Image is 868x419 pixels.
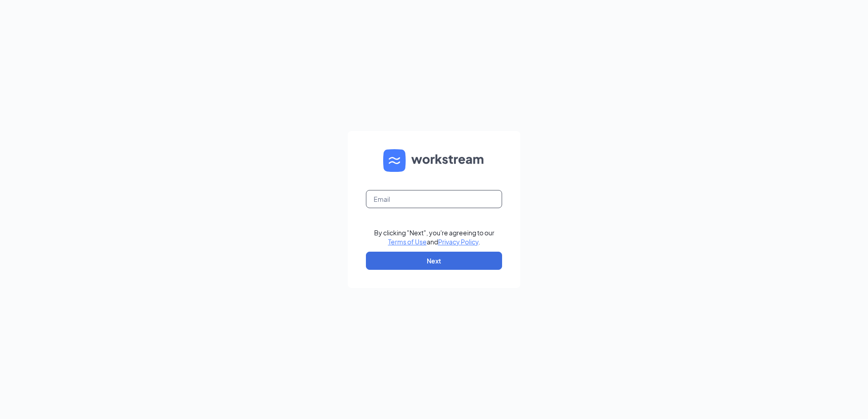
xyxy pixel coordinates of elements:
[366,190,502,208] input: Email
[388,238,427,246] a: Terms of Use
[383,149,485,172] img: WS logo and Workstream text
[374,228,494,246] div: By clicking "Next", you're agreeing to our and .
[366,252,502,270] button: Next
[438,238,478,246] a: Privacy Policy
